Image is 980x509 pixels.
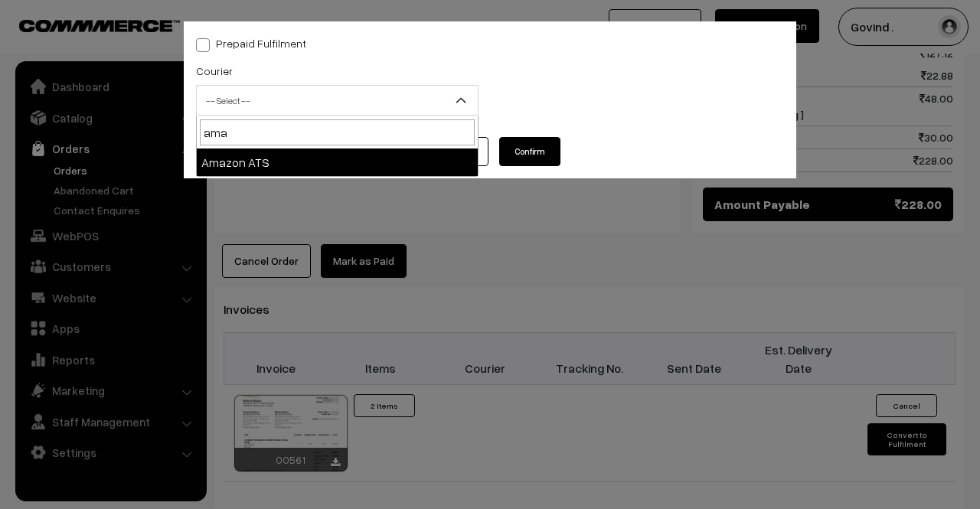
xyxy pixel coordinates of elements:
button: Confirm [499,137,560,166]
label: Courier [196,63,233,79]
li: Amazon ATS [197,148,478,176]
span: -- Select -- [197,87,478,114]
label: Prepaid Fulfilment [196,35,306,51]
span: -- Select -- [196,85,479,116]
